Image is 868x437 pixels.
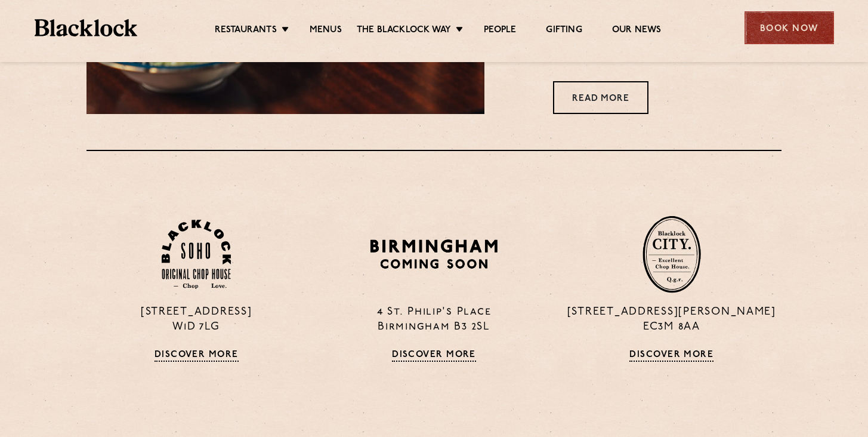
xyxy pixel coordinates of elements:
[310,24,342,38] a: Menus
[612,24,662,38] a: Our News
[562,305,781,335] p: [STREET_ADDRESS][PERSON_NAME] EC3M 8AA
[357,24,451,38] a: The Blacklock Way
[87,305,306,335] p: [STREET_ADDRESS] W1D 7LG
[215,24,277,38] a: Restaurants
[546,24,582,38] a: Gifting
[629,350,713,362] a: Discover More
[324,305,543,335] p: 4 St. Philip's Place Birmingham B3 2SL
[35,19,138,36] img: BL_Textured_Logo-footer-cropped.svg
[642,216,701,293] img: City-stamp-default.svg
[368,235,500,273] img: BIRMINGHAM-P22_-e1747915156957.png
[484,24,516,38] a: People
[155,350,239,362] a: Discover More
[392,350,476,362] a: Discover More
[745,11,834,44] div: Book Now
[162,220,231,290] img: Soho-stamp-default.svg
[553,81,648,114] a: Read More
